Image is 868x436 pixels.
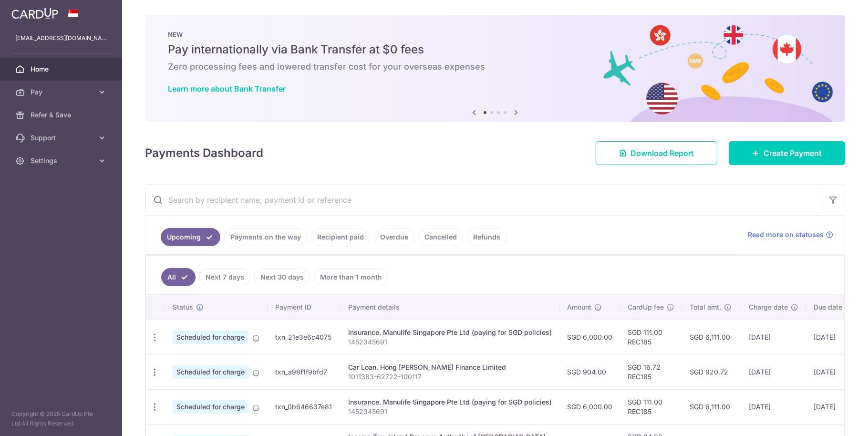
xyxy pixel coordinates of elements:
[31,87,93,97] span: Pay
[161,228,220,246] a: Upcoming
[31,133,93,143] span: Support
[741,320,806,354] td: [DATE]
[418,228,463,246] a: Cancelled
[596,141,717,165] a: Download Report
[741,389,806,424] td: [DATE]
[348,337,552,347] p: 1452345691
[348,328,552,337] div: Insurance. Manulife Singapore Pte Ltd (paying for SGD policies)
[749,302,788,312] span: Charge date
[168,61,822,73] h6: Zero processing fees and lowered transfer cost for your overseas expenses
[173,365,248,379] span: Scheduled for charge
[31,156,93,166] span: Settings
[690,302,721,312] span: Total amt.
[168,31,822,38] p: NEW
[348,372,552,382] p: 1011383-62722-100117
[628,302,664,312] span: CardUp fee
[15,33,107,43] p: [EMAIL_ADDRESS][DOMAIN_NAME]
[814,302,842,312] span: Due date
[806,320,860,354] td: [DATE]
[145,145,263,162] h4: Payments Dashboard
[31,64,93,74] span: Home
[161,268,196,286] a: All
[467,228,506,246] a: Refunds
[806,389,860,424] td: [DATE]
[145,15,845,122] img: Bank transfer banner
[567,302,591,312] span: Amount
[31,110,93,120] span: Refer & Save
[173,302,193,312] span: Status
[168,84,286,93] a: Learn more about Bank Transfer
[748,230,824,239] span: Read more on statuses
[341,295,559,320] th: Payment details
[620,320,682,354] td: SGD 111.00 REC185
[224,228,307,246] a: Payments on the way
[145,185,822,215] input: Search by recipient name, payment id or reference
[348,397,552,407] div: Insurance. Manulife Singapore Pte Ltd (paying for SGD policies)
[311,228,370,246] a: Recipient paid
[268,354,341,389] td: txn_a98f1f9bfd7
[168,42,822,57] h5: Pay internationally via Bank Transfer at $0 fees
[199,268,250,286] a: Next 7 days
[682,320,741,354] td: SGD 6,111.00
[254,268,310,286] a: Next 30 days
[348,363,552,372] div: Car Loan. Hong [PERSON_NAME] Finance Limited
[268,320,341,354] td: txn_21e3e6c4075
[620,389,682,424] td: SGD 111.00 REC185
[559,320,620,354] td: SGD 6,000.00
[748,230,833,239] a: Read more on statuses
[559,389,620,424] td: SGD 6,000.00
[374,228,414,246] a: Overdue
[173,331,248,344] span: Scheduled for charge
[11,8,58,19] img: CardUp
[729,141,845,165] a: Create Payment
[806,407,858,431] iframe: Opens a widget where you can find more information
[741,354,806,389] td: [DATE]
[173,400,248,414] span: Scheduled for charge
[620,354,682,389] td: SGD 16.72 REC185
[806,354,860,389] td: [DATE]
[348,407,552,416] p: 1452345691
[559,354,620,389] td: SGD 904.00
[682,389,741,424] td: SGD 6,111.00
[314,268,388,286] a: More than 1 month
[682,354,741,389] td: SGD 920.72
[268,389,341,424] td: txn_0b646637e81
[764,147,822,159] span: Create Payment
[630,147,694,159] span: Download Report
[268,295,341,320] th: Payment ID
